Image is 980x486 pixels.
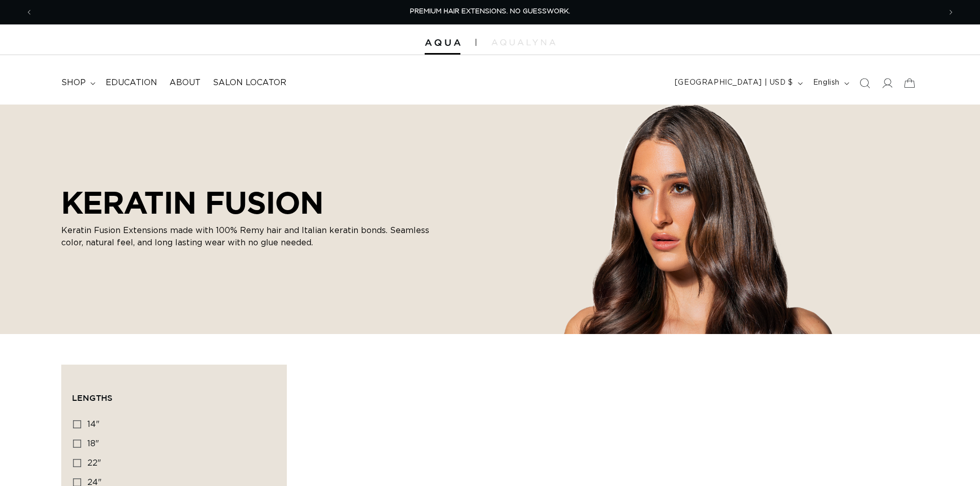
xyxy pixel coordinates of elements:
[410,8,570,15] span: PREMIUM HAIR EXTENSIONS. NO GUESSWORK.
[169,78,201,88] span: About
[87,459,101,467] span: 22"
[425,39,460,46] img: Aqua Hair Extensions
[492,39,555,45] img: aqualyna.com
[61,185,449,220] h2: KERATIN FUSION
[61,78,86,88] span: shop
[61,224,449,249] p: Keratin Fusion Extensions made with 100% Remy hair and Italian keratin bonds. Seamless color, nat...
[669,73,807,93] button: [GEOGRAPHIC_DATA] | USD $
[72,375,276,412] summary: Lengths (0 selected)
[853,72,876,94] summary: Search
[207,71,292,94] a: Salon Locator
[106,78,157,88] span: Education
[213,78,286,88] span: Salon Locator
[87,440,99,448] span: 18"
[87,420,100,428] span: 14"
[100,71,163,94] a: Education
[813,78,840,88] span: English
[72,393,112,402] span: Lengths
[18,3,40,22] button: Previous announcement
[807,73,853,93] button: English
[55,71,100,94] summary: shop
[675,78,793,88] span: [GEOGRAPHIC_DATA] | USD $
[163,71,207,94] a: About
[940,3,962,22] button: Next announcement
